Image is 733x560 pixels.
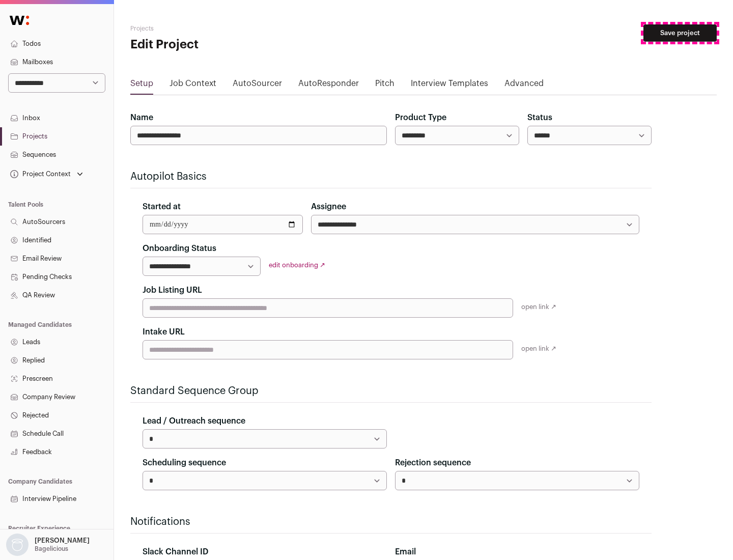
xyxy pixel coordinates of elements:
[411,77,488,94] a: Interview Templates
[643,24,717,42] button: Save project
[311,201,346,213] label: Assignee
[170,77,216,94] a: Job Context
[143,415,245,427] label: Lead / Outreach sequence
[143,201,181,213] label: Started at
[35,545,68,553] p: Bagelicious
[35,537,90,545] p: [PERSON_NAME]
[527,111,552,124] label: Status
[143,284,202,296] label: Job Listing URL
[143,546,208,558] label: Slack Channel ID
[143,242,216,255] label: Onboarding Status
[130,24,326,33] h2: Projects
[269,262,325,268] a: edit onboarding ↗
[130,170,652,184] h2: Autopilot Basics
[8,170,71,178] div: Project Context
[233,77,282,94] a: AutoSourcer
[143,457,226,469] label: Scheduling sequence
[130,37,326,53] h1: Edit Project
[6,534,29,556] img: nopic.png
[395,546,639,558] div: Email
[130,77,153,94] a: Setup
[4,10,35,31] img: Wellfound
[504,77,544,94] a: Advanced
[143,326,185,338] label: Intake URL
[8,167,85,181] button: Open dropdown
[375,77,394,94] a: Pitch
[130,111,153,124] label: Name
[395,111,446,124] label: Product Type
[130,384,652,398] h2: Standard Sequence Group
[130,515,652,529] h2: Notifications
[4,534,92,556] button: Open dropdown
[395,457,471,469] label: Rejection sequence
[298,77,359,94] a: AutoResponder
